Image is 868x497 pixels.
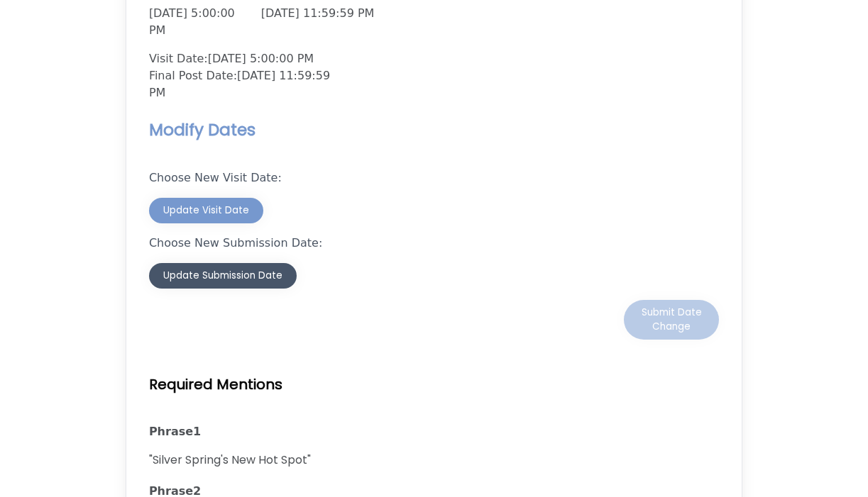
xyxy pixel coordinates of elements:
p: [DATE] 5:00:00 PM [149,5,244,39]
div: Phrase 1 [149,423,719,440]
div: Update Visit Date [163,203,249,218]
p: Choose New Visit Date: [149,169,719,186]
p: [DATE] 11:59:59 PM [261,5,546,22]
button: Update Visit Date [149,198,263,223]
div: Update Submission Date [163,269,282,283]
p: Choose New Submission Date: [149,235,719,252]
div: Submit Date Change [638,306,705,334]
p: Final Post Date: [DATE] 11:59:59 PM [149,67,331,101]
button: Submit Date Change [624,300,719,340]
h3: Modify Dates [149,118,719,141]
h2: Required Mentions [149,374,719,395]
p: Visit Date: [DATE] 5:00:00 PM [149,50,331,67]
button: Update Submission Date [149,263,297,289]
div: " Silver Spring's New Hot Spot " [149,452,719,469]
